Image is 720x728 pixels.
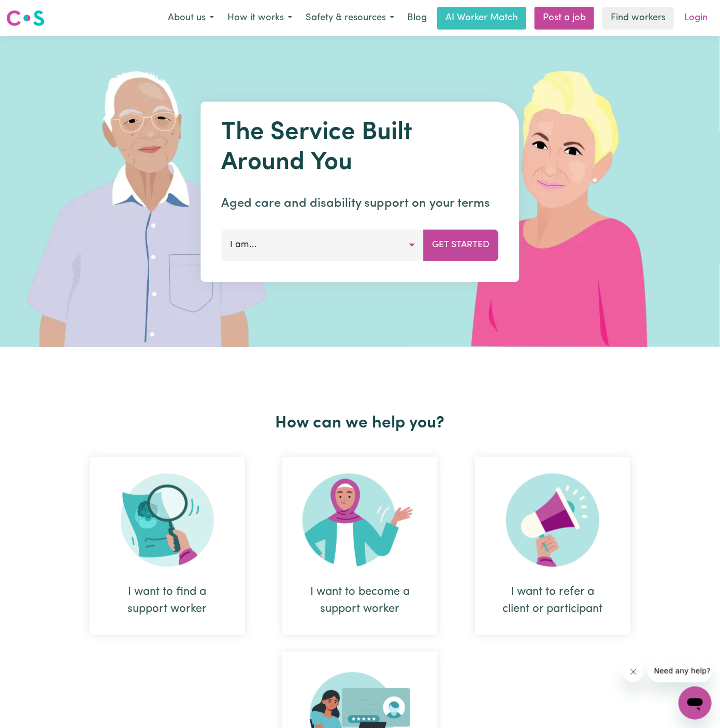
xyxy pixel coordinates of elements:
[623,662,644,682] iframe: Close message
[222,194,499,213] p: Aged care and disability support on your terms
[602,7,674,30] a: Find workers
[121,474,214,567] img: Search
[222,118,499,178] h1: The Service Built Around You
[679,687,712,720] iframe: Button to launch messaging window
[90,457,245,635] div: I want to find a support worker
[303,474,417,567] img: Become Worker
[307,583,413,618] div: I want to become a support worker
[282,457,438,635] div: I want to become a support worker
[6,6,45,30] a: Careseekers logo
[506,474,599,567] img: Refer
[648,660,712,682] iframe: Message from company
[401,7,433,30] a: Blog
[437,7,526,30] a: AI Worker Match
[299,7,401,29] button: Safety & resources
[678,7,714,30] a: Login
[71,413,649,433] h2: How can we help you?
[114,583,220,618] div: I want to find a support worker
[222,230,424,261] button: I am...
[161,7,221,29] button: About us
[424,230,499,261] button: Get Started
[221,7,299,29] button: How it works
[6,9,45,27] img: Careseekers logo
[500,583,606,618] div: I want to refer a client or participant
[475,457,630,635] div: I want to refer a client or participant
[535,7,594,30] a: Post a job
